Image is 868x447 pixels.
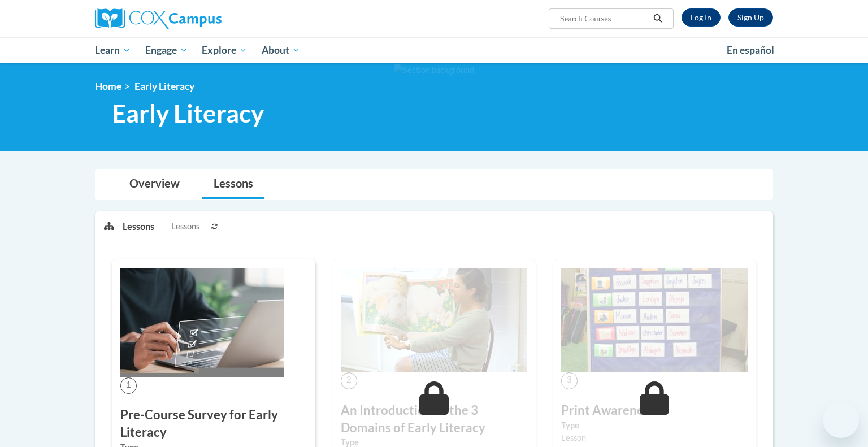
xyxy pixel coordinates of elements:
span: Explore [202,44,247,57]
a: Home [95,80,121,92]
img: Course Image [120,268,284,377]
span: Early Literacy [134,80,194,92]
span: Early Literacy [112,98,264,128]
span: Lessons [171,220,199,233]
span: 1 [120,377,137,394]
h3: An Introduction to the 3 Domains of Early Literacy [341,402,527,437]
div: Lesson [561,432,748,444]
label: Type [561,419,748,432]
button: Search [649,12,666,25]
a: Register [728,8,773,27]
a: En español [719,38,782,62]
img: Cox Campus [95,8,222,29]
img: Course Image [561,268,748,373]
a: Engage [138,37,195,63]
a: Lessons [202,170,264,199]
a: Overview [118,170,191,199]
a: Learn [88,37,138,63]
h3: Print Awareness [561,402,748,419]
span: 2 [341,372,357,389]
h3: Pre-Course Survey for Early Literacy [120,406,307,441]
span: About [262,44,300,57]
div: Main menu [78,37,790,63]
img: Course Image [341,268,527,373]
span: Engage [145,44,188,57]
a: Cox Campus [95,8,310,29]
a: Explore [194,37,254,63]
input: Search Courses [559,12,649,25]
a: About [254,37,307,63]
iframe: Button to launch messaging window [823,402,859,438]
span: Learn [95,44,131,57]
img: Section background [394,64,474,76]
span: 3 [561,372,578,389]
span: En español [727,44,774,56]
p: Lessons [123,220,154,233]
a: Log In [682,8,721,27]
